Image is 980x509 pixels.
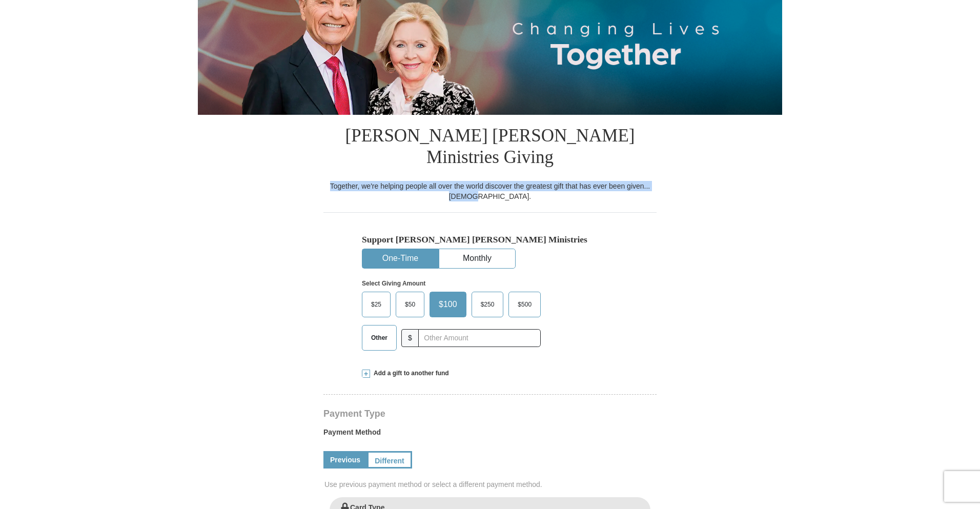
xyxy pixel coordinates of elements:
span: $250 [476,297,500,312]
h4: Payment Type [323,410,657,418]
button: One-Time [362,249,438,268]
label: Payment Method [323,427,657,442]
span: Add a gift to another fund [370,369,449,378]
span: $ [401,329,419,347]
span: $25 [366,297,386,312]
span: $100 [434,297,462,312]
a: Previous [323,451,367,469]
span: Other [366,330,393,345]
strong: Select Giving Amount [362,280,425,287]
span: Use previous payment method or select a different payment method. [324,479,658,490]
a: Different [367,451,412,469]
input: Other Amount [418,329,541,347]
div: Together, we're helping people all over the world discover the greatest gift that has ever been g... [323,181,657,201]
span: $500 [513,297,537,312]
span: $50 [400,297,420,312]
button: Monthly [439,249,515,268]
h5: Support [PERSON_NAME] [PERSON_NAME] Ministries [362,234,618,245]
h1: [PERSON_NAME] [PERSON_NAME] Ministries Giving [323,115,657,181]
